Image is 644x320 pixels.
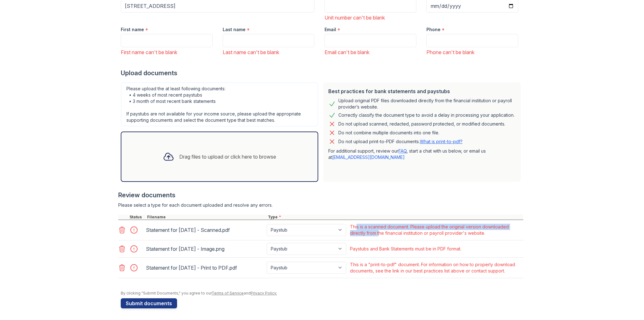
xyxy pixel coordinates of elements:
[350,246,461,252] div: Paystubs and Bank Statements must be in PDF format.
[121,48,213,56] div: First name can't be blank
[325,26,336,33] label: Email
[121,291,523,296] div: By clicking "Submit Documents," you agree to our and
[398,148,407,154] a: FAQ
[223,26,246,33] label: Last name
[328,87,516,95] div: Best practices for bank statements and paystubs
[338,120,505,128] div: Do not upload scanned, redacted, password protected, or modified documents.
[146,215,267,220] div: Filename
[251,291,277,295] a: Privacy Policy.
[212,291,244,295] a: Terms of Service
[350,224,522,236] div: This is a scanned document. Please upload the original version downloaded directly from the finan...
[420,139,463,144] a: What is print-to-pdf?
[121,69,523,77] div: Upload documents
[338,111,514,119] div: Correctly classify the document type to avoid a delay in processing your application.
[426,48,518,56] div: Phone can't be blank
[332,154,405,160] a: [EMAIL_ADDRESS][DOMAIN_NAME]
[350,261,522,274] div: This is a "print-to-pdf" document. For information on how to properly download documents, see the...
[128,215,146,220] div: Status
[328,148,516,160] p: For additional support, review our , start a chat with us below, or email us at
[118,202,523,208] div: Please select a type for each document uploaded and resolve any errors.
[338,138,463,145] p: Do not upload print-to-PDF documents.
[426,26,441,33] label: Phone
[121,26,144,33] label: First name
[325,14,416,21] div: Unit number can't be blank
[121,298,177,308] button: Submit documents
[118,191,523,199] div: Review documents
[146,244,264,254] div: Statement for [DATE] - Image.png
[325,48,416,56] div: Email can't be blank
[146,225,264,235] div: Statement for [DATE] - Scanned.pdf
[338,98,516,110] div: Upload original PDF files downloaded directly from the financial institution or payroll provider’...
[267,215,523,220] div: Type
[338,129,439,137] div: Do not combine multiple documents into one file.
[121,82,318,126] div: Please upload the at least following documents: • 4 weeks of most recent paystubs • 3 month of mo...
[179,153,276,160] div: Drag files to upload or click here to browse
[223,48,314,56] div: Last name can't be blank
[146,263,264,273] div: Statement for [DATE] - Print to PDF.pdf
